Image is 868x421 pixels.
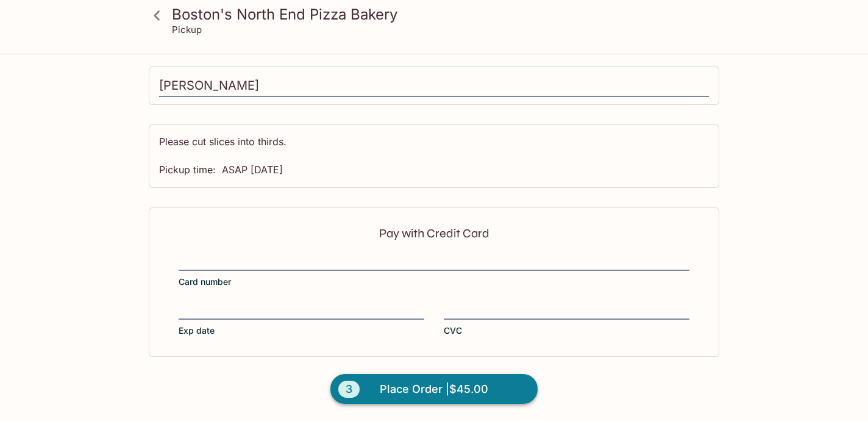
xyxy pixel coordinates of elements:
[179,304,424,317] iframe: Secure expiration date input frame
[330,374,538,405] button: 3Place Order |$45.00
[159,135,709,177] textarea: Please cut slices into thirds. Pickup time: ASAP [DATE]
[179,325,215,337] span: Exp date
[179,255,689,268] iframe: Secure card number input frame
[338,381,360,398] span: 3
[380,380,488,399] span: Place Order | $45.00
[444,325,462,337] span: CVC
[179,276,231,288] span: Card number
[179,228,689,239] p: Pay with Credit Card
[444,304,689,317] iframe: Secure CVC input frame
[172,5,717,24] h3: Boston's North End Pizza Bakery
[172,24,202,35] p: Pickup
[159,74,709,98] input: Enter first and last name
